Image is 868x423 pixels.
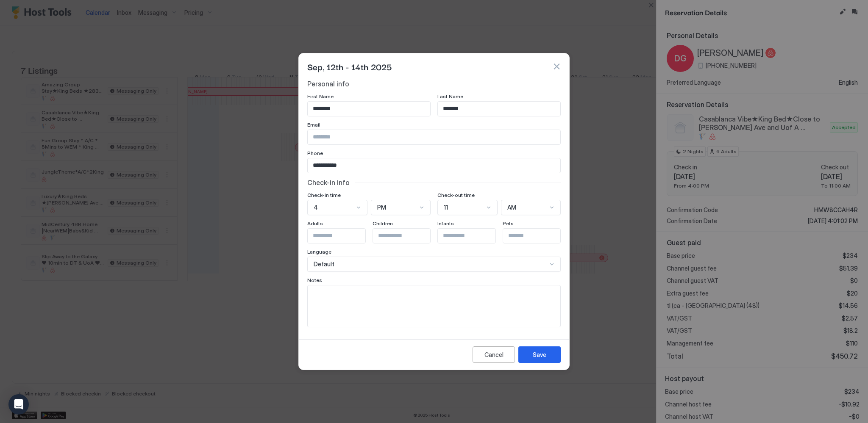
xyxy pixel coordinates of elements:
[473,346,515,363] button: Cancel
[503,229,573,243] input: Input Field
[437,192,475,198] span: Check-out time
[518,346,561,363] button: Save
[307,178,350,187] span: Check-in info
[307,220,323,227] span: Adults
[373,220,393,227] span: Children
[314,204,318,211] span: 4
[307,93,334,100] span: First Name
[308,285,560,327] textarea: Input Field
[377,204,386,211] span: PM
[307,150,323,156] span: Phone
[308,102,430,116] input: Input Field
[314,260,334,268] span: Default
[373,229,442,243] input: Input Field
[507,204,516,211] span: AM
[533,350,546,359] div: Save
[444,204,448,211] span: 11
[308,130,560,144] input: Input Field
[438,229,507,243] input: Input Field
[308,158,560,173] input: Input Field
[484,350,504,359] div: Cancel
[438,102,560,116] input: Input Field
[437,93,463,100] span: Last Name
[308,229,377,243] input: Input Field
[307,80,349,88] span: Personal info
[307,122,320,128] span: Email
[503,220,514,227] span: Pets
[307,192,341,198] span: Check-in time
[307,60,392,73] span: Sep, 12th - 14th 2025
[8,394,29,415] div: Open Intercom Messenger
[437,220,454,227] span: Infants
[307,249,331,255] span: Language
[307,277,322,283] span: Notes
